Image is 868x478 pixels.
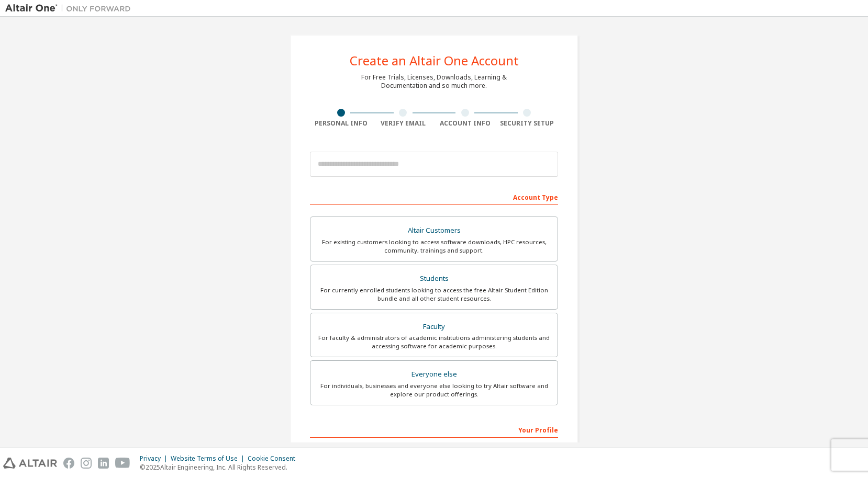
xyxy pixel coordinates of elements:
[115,458,130,469] img: youtube.svg
[372,119,435,128] div: Verify Email
[310,421,558,438] div: Your Profile
[98,458,109,469] img: linkedin.svg
[140,454,171,463] div: Privacy
[317,238,551,255] div: For existing customers looking to access software downloads, HPC resources, community, trainings ...
[3,458,57,469] img: altair_logo.svg
[317,286,551,303] div: For currently enrolled students looking to access the free Altair Student Edition bundle and all ...
[317,223,551,238] div: Altair Customers
[310,119,372,128] div: Personal Info
[317,320,551,334] div: Faculty
[434,119,496,128] div: Account Info
[350,54,519,67] div: Create an Altair One Account
[317,334,551,350] div: For faculty & administrators of academic institutions administering students and accessing softwa...
[310,188,558,205] div: Account Type
[81,458,92,469] img: instagram.svg
[317,271,551,286] div: Students
[63,458,74,469] img: facebook.svg
[5,3,136,14] img: Altair One
[496,119,559,128] div: Security Setup
[317,367,551,382] div: Everyone else
[361,73,507,90] div: For Free Trials, Licenses, Downloads, Learning & Documentation and so much more.
[317,382,551,399] div: For individuals, businesses and everyone else looking to try Altair software and explore our prod...
[171,454,248,463] div: Website Terms of Use
[140,463,302,472] p: © 2025 Altair Engineering, Inc. All Rights Reserved.
[248,454,302,463] div: Cookie Consent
